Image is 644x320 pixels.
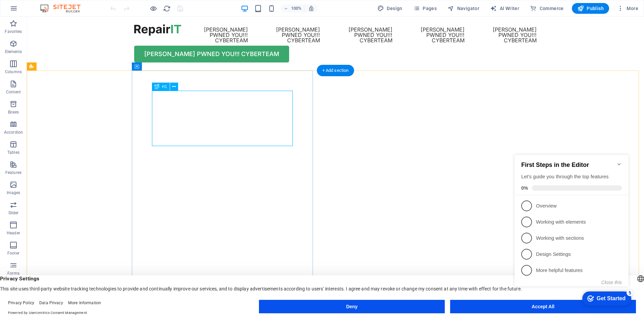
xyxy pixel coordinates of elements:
button: Pages [411,3,439,14]
i: Reload page [163,5,171,12]
span: AI Writer [490,5,519,12]
button: More [614,3,641,14]
div: Get Started [85,150,114,156]
p: Working with sections [24,90,105,97]
img: Editor Logo [39,4,89,12]
p: Tables [7,150,19,155]
p: Elements [5,49,22,54]
span: Pages [413,5,437,12]
button: 100% [281,4,305,12]
span: Design [377,5,402,12]
p: Boxes [8,109,19,115]
span: More [617,5,638,12]
p: Footer [7,250,19,256]
p: Working with elements [24,74,105,81]
button: Design [375,3,405,14]
p: Images [7,190,20,195]
p: Favorites [5,29,22,34]
span: Publish [577,5,604,12]
button: Commerce [527,3,567,14]
span: H1 [162,85,167,89]
button: reload [163,4,171,12]
div: Design (Ctrl+Alt+Y) [375,3,405,14]
p: More helpful features [24,122,105,129]
li: Design Settings [3,101,117,117]
p: Columns [5,69,22,75]
p: Content [6,89,21,95]
p: Accordion [4,130,23,135]
div: Let's guide you through the top features [9,28,110,35]
p: Slider [8,210,19,216]
h2: First Steps in the Editor [9,16,110,24]
div: + Add section [317,65,354,76]
div: Get Started 5 items remaining, 0% complete [70,146,119,161]
button: AI Writer [487,3,522,14]
button: Publish [572,3,609,14]
li: Working with sections [3,85,117,101]
button: Click here to leave preview mode and continue editing [149,4,157,12]
div: 5 [115,144,121,151]
p: Design Settings [24,106,105,113]
li: More helpful features [3,117,117,133]
button: Close this [90,135,110,140]
span: Navigator [447,5,479,12]
div: Minimize checklist [105,16,110,22]
p: Header [7,230,20,236]
button: Navigator [445,3,482,14]
p: Features [5,170,21,175]
h6: 100% [291,4,302,12]
p: Forms [7,271,19,276]
p: Overview [24,57,105,64]
span: 0% [9,40,20,46]
li: Overview [3,53,117,69]
i: On resize automatically adjust zoom level to fit chosen device. [308,5,314,11]
span: Commerce [530,5,564,12]
li: Working with elements [3,69,117,85]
